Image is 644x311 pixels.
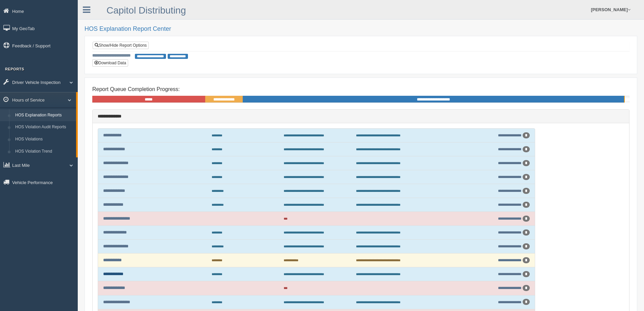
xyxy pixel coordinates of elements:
[106,5,186,16] a: Capitol Distributing
[92,86,629,92] h4: Report Queue Completion Progress:
[85,26,637,32] h2: HOS Explanation Report Center
[12,121,76,133] a: HOS Violation Audit Reports
[12,146,76,158] a: HOS Violation Trend
[92,59,128,67] button: Download Data
[93,42,149,49] a: Show/Hide Report Options
[12,109,76,121] a: HOS Explanation Reports
[12,133,76,146] a: HOS Violations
